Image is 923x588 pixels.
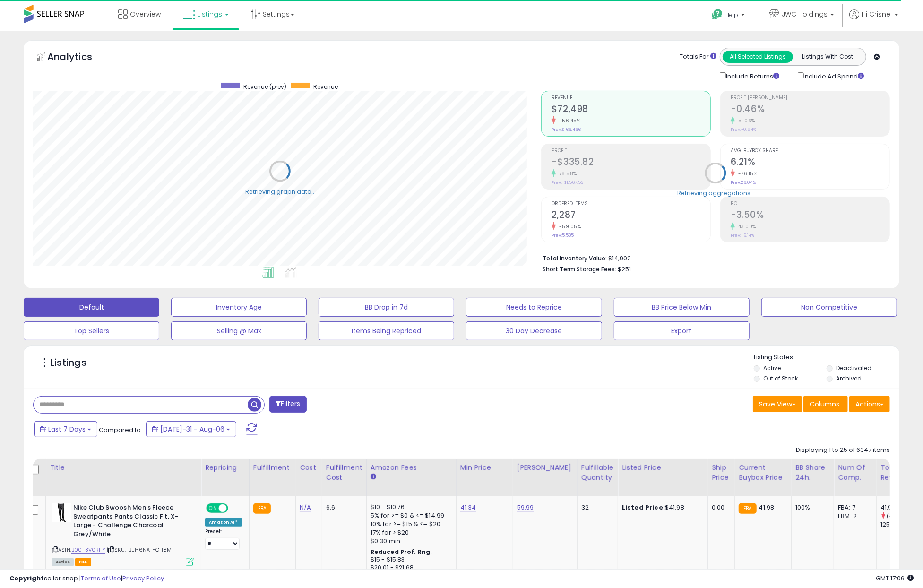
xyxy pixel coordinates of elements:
[371,463,452,473] div: Amazon Fees
[862,9,892,19] span: Hi Crisnel
[810,399,839,409] span: Columns
[791,70,880,81] div: Include Ad Spend
[371,537,449,545] div: $0.30 min
[253,503,271,514] small: FBA
[371,556,449,564] div: $15 - $15.83
[171,298,307,317] button: Inventory Age
[146,421,236,437] button: [DATE]-31 - Aug-06
[712,503,727,512] div: 0.00
[300,503,311,512] a: N/A
[849,396,890,412] button: Actions
[517,463,573,473] div: [PERSON_NAME]
[795,463,830,483] div: BB Share 24h.
[75,558,91,566] span: FBA
[300,463,318,473] div: Cost
[581,463,614,483] div: Fulfillable Quantity
[371,503,449,511] div: $10 - $10.76
[739,503,756,514] small: FBA
[793,51,863,63] button: Listings With Cost
[759,503,775,512] span: 41.98
[622,463,704,473] div: Listed Price
[876,574,914,583] span: 2025-08-14 17:06 GMT
[205,463,245,473] div: Repricing
[836,374,862,382] label: Archived
[581,503,611,512] div: 32
[48,424,86,434] span: Last 7 Days
[9,574,164,583] div: seller snap | |
[47,50,111,66] h5: Analytics
[9,574,44,583] strong: Copyright
[704,1,754,31] a: Help
[803,396,848,412] button: Columns
[466,298,602,317] button: Needs to Reprice
[319,298,454,317] button: BB Drop in 7d
[130,9,161,19] span: Overview
[460,463,509,473] div: Min Price
[371,528,449,537] div: 17% for > $20
[122,574,164,583] a: Privacy Policy
[205,528,242,550] div: Preset:
[371,520,449,528] div: 10% for >= $15 & <= $20
[723,51,793,63] button: All Selected Listings
[24,321,159,340] button: Top Sellers
[207,504,219,512] span: ON
[782,9,828,19] span: JWC Holdings
[269,396,306,413] button: Filters
[880,463,915,483] div: Total Rev.
[838,503,869,512] div: FBA: 7
[371,511,449,520] div: 5% for >= $0 & <= $14.99
[614,321,750,340] button: Export
[753,396,802,412] button: Save View
[622,503,665,512] b: Listed Price:
[680,52,716,61] div: Totals For
[326,463,362,483] div: Fulfillment Cost
[198,9,222,19] span: Listings
[880,503,919,512] div: 41.98
[246,187,315,196] div: Retrieving graph data..
[849,9,898,31] a: Hi Crisnel
[622,503,700,512] div: $41.98
[171,321,307,340] button: Selling @ Max
[371,548,432,556] b: Reduced Prof. Rng.
[838,512,869,520] div: FBM: 2
[52,503,71,522] img: 41-Ilns-SfL._SL40_.jpg
[52,558,74,566] span: All listings currently available for purchase on Amazon
[160,424,224,434] span: [DATE]-31 - Aug-06
[326,503,359,512] div: 6.6
[34,421,97,437] button: Last 7 Days
[614,298,750,317] button: BB Price Below Min
[836,364,871,372] label: Deactivated
[319,321,454,340] button: Items Being Repriced
[795,503,827,512] div: 100%
[107,546,172,553] span: | SKU: 1BEI-6NAT-OH8M
[227,504,242,512] span: OFF
[761,298,897,317] button: Non Competitive
[711,9,723,20] i: Get Help
[838,463,872,483] div: Num of Comp.
[371,473,376,481] small: Amazon Fees.
[725,11,738,19] span: Help
[71,546,105,554] a: B00F3V0RFY
[764,374,798,382] label: Out of Stock
[24,298,159,317] button: Default
[253,463,292,473] div: Fulfillment
[460,503,476,512] a: 41.34
[73,503,188,541] b: Nike Club Swoosh Men's Fleece Sweatpants Pants Classic Fit, X-Large - Challenge Charcoal Grey/White
[81,574,121,583] a: Terms of Use
[880,520,919,529] div: 125.97
[466,321,602,340] button: 30 Day Decrease
[739,463,787,483] div: Current Buybox Price
[764,364,781,372] label: Active
[50,463,197,473] div: Title
[50,356,86,370] h5: Listings
[99,425,142,434] span: Compared to:
[712,463,731,483] div: Ship Price
[205,518,242,527] div: Amazon AI *
[796,446,890,455] div: Displaying 1 to 25 of 6347 items
[713,70,791,81] div: Include Returns
[678,189,754,198] div: Retrieving aggregations..
[754,353,899,362] p: Listing States:
[517,503,534,512] a: 59.99
[887,512,914,520] small: (-66.67%)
